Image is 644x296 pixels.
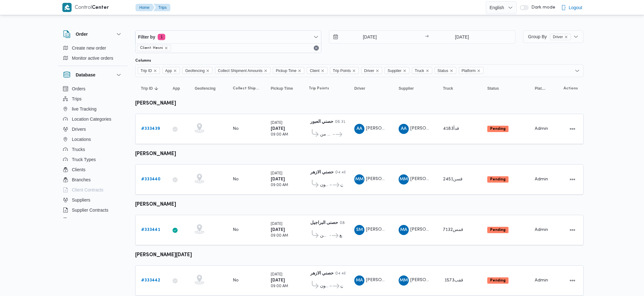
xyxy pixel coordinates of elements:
span: MM [400,174,408,184]
button: Actions [567,174,578,184]
span: Suppliers [72,196,90,204]
span: 1 active filters [158,34,165,40]
span: App [162,67,180,74]
span: Status [435,67,456,74]
div: Salam Muhammad Abadalltaif Salam [354,225,364,235]
span: Platform [462,67,476,74]
span: Platform [459,67,484,74]
button: App [170,83,186,94]
span: Supplier [399,86,414,91]
span: Client: Hesni [137,45,171,51]
span: MM [400,275,408,286]
svg: Sorted in descending order [154,86,159,91]
span: حصنى العاشر من [DATE] [320,131,332,138]
span: Pickup Time [276,67,296,74]
span: Pending [487,176,508,183]
b: [DATE] [271,127,285,131]
span: live Tracking [72,105,97,113]
div: Order [58,43,128,66]
button: Remove Status from selection in this group [450,69,453,73]
span: Trips [72,95,82,103]
span: Create new order [72,44,106,52]
button: Status [485,83,526,94]
span: [PERSON_NAME][DATE] [366,278,416,282]
b: Pending [490,279,506,282]
button: Truck Types [60,154,125,165]
button: Filter by1 active filters [136,31,321,43]
span: App [173,86,180,91]
div: No [233,177,239,182]
span: Location Categories [72,115,111,123]
b: حصني العبور [310,120,333,124]
span: حصني -شيراتون [340,282,343,290]
span: Status [438,67,448,74]
div: No [233,278,239,283]
button: remove selected entity [164,46,168,50]
b: [PERSON_NAME] [135,152,176,156]
span: Devices [72,216,88,224]
div: No [233,227,239,233]
button: Logout [559,1,585,14]
span: Supplier Contracts [72,206,108,214]
button: Pickup Time [268,83,300,94]
span: Driver [364,67,374,74]
span: Trip ID [138,67,160,74]
span: App [165,67,172,74]
span: Collect Shipment Amounts [215,67,270,74]
span: MM [355,174,363,184]
b: Pending [490,127,506,131]
span: Pending [487,277,508,284]
span: [PERSON_NAME] [410,227,446,232]
span: MA [400,225,407,235]
button: Supplier [396,83,434,94]
input: Press the down key to open a popover containing a calendar. [329,31,401,43]
b: [PERSON_NAME] [135,202,176,207]
span: Monitor active orders [72,54,113,62]
span: Driver [361,67,382,74]
span: Status [487,86,499,91]
span: Platform [535,86,546,91]
span: Client: Hesni [140,45,163,51]
span: حصنى العاشر من [DATE] [320,232,329,239]
span: Trucks [72,146,85,153]
button: Trip IDSorted in descending order [138,83,164,94]
div: Abad Alihafz Alsaid Abadalihafz Alsaid [354,124,364,134]
b: # 333442 [141,278,160,282]
span: Pickup Time [273,67,304,74]
div: No [233,126,239,132]
span: Truck [443,86,453,91]
button: Actions [567,225,578,235]
button: Geofencing [192,83,224,94]
small: [DATE] [271,222,282,226]
small: 09:00 AM [271,184,288,187]
button: Remove Pickup Time from selection in this group [298,69,301,73]
small: 09:00 AM [271,285,288,288]
div: Muhammad Ala Abadalltaif Alkhrof [399,225,409,235]
b: [DATE] [271,228,285,232]
a: #333440 [141,176,161,183]
span: Trip Points [330,67,359,74]
div: Abadalihafz Alsaid Abad Alihafz Alsaid [399,124,409,134]
a: #333439 [141,125,160,133]
div: Mahmood Muhammad Ahmad Mahmood Khshan [399,174,409,184]
small: 09:00 AM [271,133,288,136]
span: Group By Driver [528,34,571,39]
button: Monitor active orders [60,53,125,63]
button: Drivers [60,124,125,134]
button: Devices [60,215,125,225]
label: Columns [135,58,151,63]
span: Clients [72,166,85,173]
span: MA [356,275,363,286]
button: Location Categories [60,114,125,124]
button: Trucks [60,144,125,154]
span: Trip Points [333,67,351,74]
span: Geofencing [195,86,216,91]
span: Supplier [388,67,401,74]
span: Locations [72,136,91,143]
span: قسن2451 [443,177,463,181]
span: Drivers [72,125,86,133]
span: Pickup Time [271,86,293,91]
button: Supplier Contracts [60,205,125,215]
button: Platform [532,83,549,94]
button: Database [63,71,123,79]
